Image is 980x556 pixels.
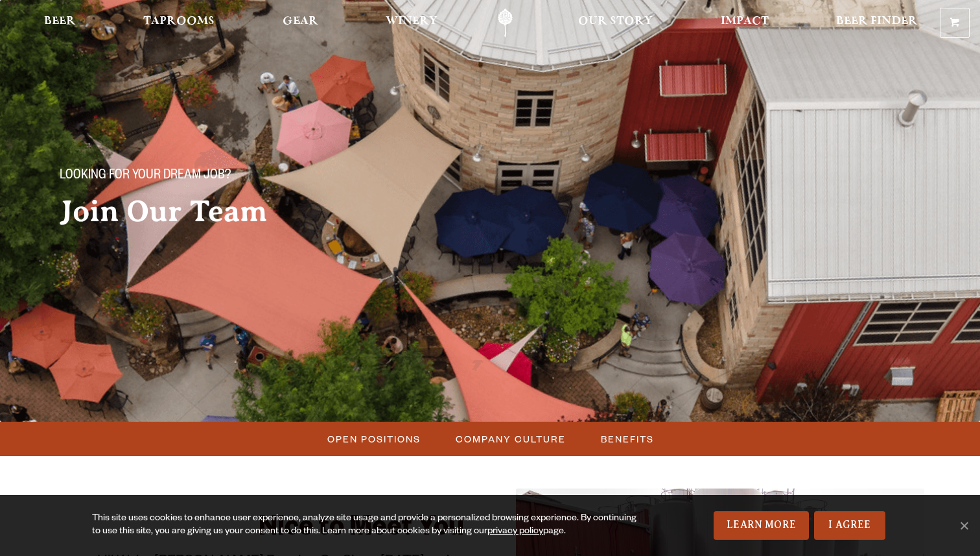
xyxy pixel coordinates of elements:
[36,8,84,38] a: Beer
[92,513,641,538] div: This site uses cookies to enhance user experience, analyze site usage and provide a personalized ...
[712,8,777,38] a: Impact
[481,8,530,38] a: Odell Home
[570,8,661,38] a: Our Story
[386,16,437,27] span: Winery
[601,429,654,448] span: Benefits
[456,429,566,448] span: Company Culture
[320,429,427,448] a: Open Positions
[957,519,970,532] span: No
[143,16,215,27] span: Taprooms
[274,8,327,38] a: Gear
[60,168,231,185] span: Looking for your dream job?
[377,8,446,38] a: Winery
[44,16,76,27] span: Beer
[327,429,421,448] span: Open Positions
[135,8,223,38] a: Taprooms
[448,429,572,448] a: Company Culture
[721,16,769,27] span: Impact
[814,511,885,540] a: I Agree
[60,195,464,228] h2: Join Our Team
[487,527,543,537] a: privacy policy
[714,511,809,540] a: Learn More
[593,429,660,448] a: Benefits
[283,16,318,27] span: Gear
[836,16,918,27] span: Beer Finder
[828,8,926,38] a: Beer Finder
[578,16,653,27] span: Our Story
